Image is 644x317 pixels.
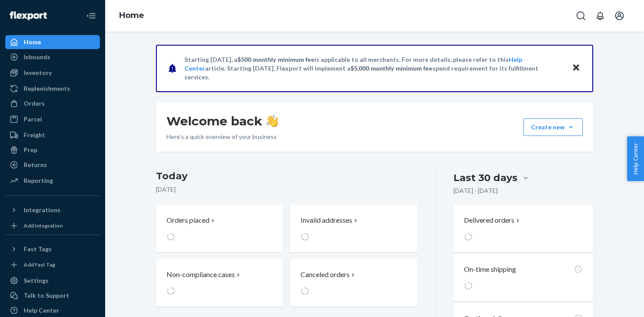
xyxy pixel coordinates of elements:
a: Prep [5,143,100,157]
a: Settings [5,274,100,288]
button: Integrations [5,203,100,217]
button: Invalid addresses [290,205,417,252]
p: [DATE] [156,185,418,194]
button: Help Center [627,136,644,181]
div: Add Integration [24,222,63,229]
div: Inbounds [24,53,50,61]
button: Canceled orders [290,259,417,306]
p: Here’s a quick overview of your business [166,132,278,141]
p: Non-compliance cases [166,270,235,280]
a: Inventory [5,66,100,80]
button: Orders placed [156,205,283,252]
a: Home [5,35,100,49]
div: Prep [24,146,37,154]
h1: Welcome back [166,113,278,129]
a: Reporting [5,174,100,188]
div: Freight [24,131,45,139]
img: hand-wave emoji [266,115,278,127]
div: Replenishments [24,84,70,93]
button: Fast Tags [5,242,100,256]
a: Home [119,11,144,20]
a: Add Fast Tag [5,260,100,270]
div: Returns [24,160,47,169]
h3: Today [156,169,418,183]
p: On-time shipping [464,264,516,274]
div: Integrations [24,206,60,214]
img: Flexport logo [10,11,47,20]
button: Close [570,62,582,75]
div: Talk to Support [24,291,69,300]
p: [DATE] - [DATE] [453,186,498,195]
a: Talk to Support [5,289,100,303]
ol: breadcrumbs [112,3,151,28]
button: Open Search Box [572,7,590,25]
a: Add Integration [5,221,100,231]
div: Add Fast Tag [24,261,55,268]
a: Orders [5,96,100,110]
a: Freight [5,128,100,142]
p: Orders placed [166,215,209,225]
div: Settings [24,276,49,285]
div: Reporting [24,176,53,185]
button: Open account menu [611,7,628,25]
p: Invalid addresses [301,215,352,225]
div: Inventory [24,68,52,77]
a: Parcel [5,112,100,126]
div: Help Center [24,306,59,315]
div: Home [24,38,41,46]
a: Inbounds [5,50,100,64]
a: Replenishments [5,82,100,96]
p: Starting [DATE], a is applicable to all merchants. For more details, please refer to this article... [184,55,563,82]
button: Delivered orders [464,215,521,225]
button: Create new [524,118,583,136]
div: Parcel [24,115,42,124]
p: Canceled orders [301,270,350,280]
div: Last 30 days [453,171,517,185]
button: Open notifications [591,7,609,25]
span: $500 monthly minimum fee [237,56,315,63]
div: Orders [24,99,45,108]
div: Fast Tags [24,245,52,253]
button: Close Navigation [82,7,100,25]
button: Non-compliance cases [156,259,283,306]
span: $5,000 monthly minimum fee [350,64,432,72]
a: Returns [5,158,100,172]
